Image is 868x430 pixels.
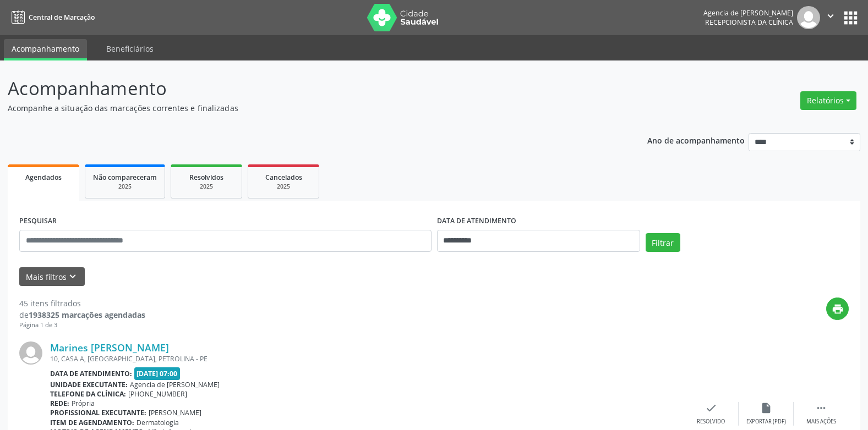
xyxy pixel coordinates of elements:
button: apps [841,8,860,27]
a: Central de Marcação [8,8,95,26]
a: Acompanhamento [4,39,87,60]
i: check [705,402,717,414]
a: Beneficiários [99,39,161,58]
div: Resolvido [697,418,725,426]
span: Recepcionista da clínica [705,18,793,27]
div: 2025 [256,183,311,191]
button:  [820,6,841,29]
p: Ano de acompanhamento [647,133,745,147]
i:  [825,10,837,22]
b: Unidade executante: [50,380,128,389]
span: Não compareceram [93,173,157,182]
b: Item de agendamento: [50,418,134,427]
img: img [797,6,820,29]
div: 2025 [93,183,157,191]
span: [DATE] 07:00 [134,367,181,380]
span: [PHONE_NUMBER] [128,389,187,399]
span: [PERSON_NAME] [149,408,201,417]
span: Própria [72,399,95,408]
span: Dermatologia [137,418,179,427]
i: keyboard_arrow_down [67,271,79,283]
span: Agendados [25,173,62,182]
button: Mais filtroskeyboard_arrow_down [19,267,85,286]
button: print [826,297,849,320]
b: Data de atendimento: [50,369,132,378]
b: Rede: [50,399,69,408]
b: Telefone da clínica: [50,389,126,399]
i: insert_drive_file [760,402,772,414]
div: 2025 [179,183,234,191]
b: Profissional executante: [50,408,146,417]
a: Marines [PERSON_NAME] [50,341,169,354]
span: Agencia de [PERSON_NAME] [130,380,220,389]
div: de [19,309,145,321]
div: Mais ações [806,418,836,426]
div: Página 1 de 3 [19,321,145,330]
div: Exportar (PDF) [746,418,786,426]
img: img [19,341,42,365]
strong: 1938325 marcações agendadas [29,310,145,320]
i:  [815,402,827,414]
div: Agencia de [PERSON_NAME] [703,8,793,18]
button: Filtrar [646,233,680,252]
p: Acompanhe a situação das marcações correntes e finalizadas [8,102,604,114]
label: DATA DE ATENDIMENTO [437,213,516,230]
span: Resolvidos [189,173,223,182]
label: PESQUISAR [19,213,57,230]
span: Cancelados [265,173,302,182]
span: Central de Marcação [29,13,95,22]
p: Acompanhamento [8,75,604,102]
div: 10, CASA A, [GEOGRAPHIC_DATA], PETROLINA - PE [50,354,684,363]
button: Relatórios [800,91,856,110]
div: 45 itens filtrados [19,297,145,309]
i: print [832,303,844,315]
